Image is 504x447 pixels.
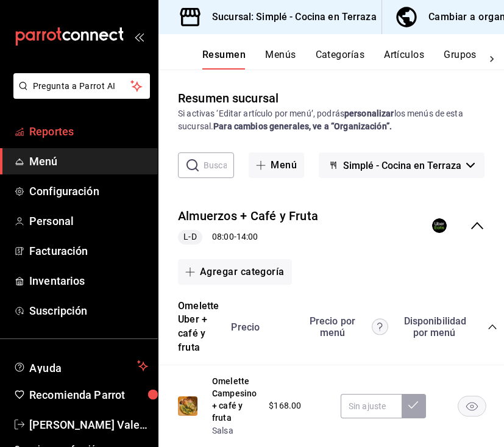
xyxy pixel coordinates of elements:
[344,109,394,118] strong: personalizar
[202,10,377,24] h3: Sucursal: Simplé - Cocina en Terraza
[29,123,148,140] span: Reportes
[303,315,388,338] div: Precio por menú
[33,80,131,93] span: Pregunta a Parrot AI
[13,73,150,99] button: Pregunta a Parrot AI
[178,230,318,245] div: 08:00 - 14:00
[29,359,132,373] span: Ayuda
[158,198,504,254] div: collapse-menu-row
[213,121,392,131] strong: Para cambios generales, ve a “Organización”.
[178,299,219,356] button: Omelette Uber + café y fruta
[29,153,148,170] span: Menú
[29,273,148,289] span: Inventarios
[341,394,402,418] input: Sin ajuste
[179,231,201,243] span: L-D
[316,49,365,70] button: Categorías
[29,213,148,229] span: Personal
[178,107,484,133] div: Si activas ‘Editar artículo por menú’, podrás los menús de esta sucursal.
[204,153,234,177] input: Buscar menú
[29,417,148,433] span: [PERSON_NAME] Valencia [PERSON_NAME]
[178,89,279,107] div: Resumen sucursal
[178,207,318,225] button: Almuerzos + Café y Fruta
[29,183,148,199] span: Configuración
[202,49,246,70] button: Resumen
[219,321,297,333] div: Precio
[134,32,144,41] button: open_drawer_menu
[249,152,304,178] button: Menú
[178,396,197,416] img: Preview
[29,387,148,403] span: Recomienda Parrot
[212,424,233,437] button: Salsa
[319,152,484,178] button: Simplé - Cocina en Terraza
[212,375,257,424] button: Omelette Campesino + café y fruta
[488,322,497,332] button: collapse-category-row
[202,49,480,70] div: navigation tabs
[29,243,148,259] span: Facturación
[343,160,461,171] span: Simplé - Cocina en Terraza
[29,302,148,319] span: Suscripción
[178,259,292,285] button: Agregar categoría
[384,49,424,70] button: Artículos
[9,88,150,101] a: Pregunta a Parrot AI
[269,399,301,412] span: $168.00
[265,49,296,70] button: Menús
[404,315,465,338] div: Disponibilidad por menú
